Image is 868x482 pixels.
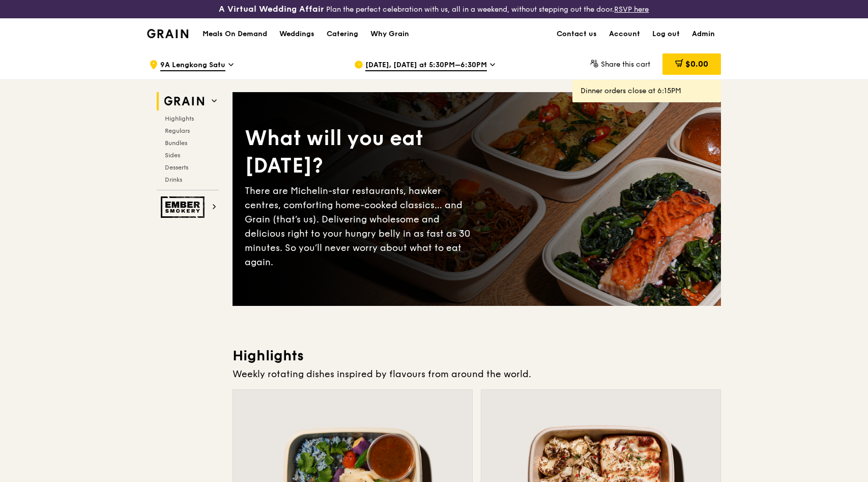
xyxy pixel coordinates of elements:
span: Desserts [165,164,188,171]
div: Catering [327,19,358,49]
a: RSVP here [614,5,649,14]
span: [DATE], [DATE] at 5:30PM–6:30PM [365,60,487,71]
a: Log out [646,19,686,49]
a: GrainGrain [147,18,188,48]
span: Bundles [165,139,187,147]
a: Why Grain [364,19,415,49]
a: Catering [321,19,364,49]
a: Weddings [273,19,321,49]
img: Grain web logo [161,92,208,110]
span: Share this cart [601,60,650,69]
div: There are Michelin-star restaurants, hawker centres, comforting home-cooked classics… and Grain (... [245,184,477,269]
div: Dinner orders close at 6:15PM [581,86,713,96]
h1: Meals On Demand [202,29,267,39]
span: Highlights [165,115,194,122]
span: $0.00 [685,59,708,69]
img: Grain [147,29,188,38]
a: Admin [686,19,721,49]
span: 9A Lengkong Satu [160,60,225,71]
h3: Highlights [233,347,721,365]
span: Drinks [165,176,182,183]
img: Ember Smokery web logo [161,196,208,218]
div: Plan the perfect celebration with us, all in a weekend, without stepping out the door. [144,4,723,14]
div: Weddings [279,19,314,49]
div: What will you eat [DATE]? [245,125,477,180]
a: Contact us [551,19,603,49]
span: Regulars [165,127,190,134]
a: Account [603,19,646,49]
span: Sides [165,152,180,159]
div: Why Grain [370,19,409,49]
div: Weekly rotating dishes inspired by flavours from around the world. [233,367,721,381]
h3: A Virtual Wedding Affair [219,4,324,14]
